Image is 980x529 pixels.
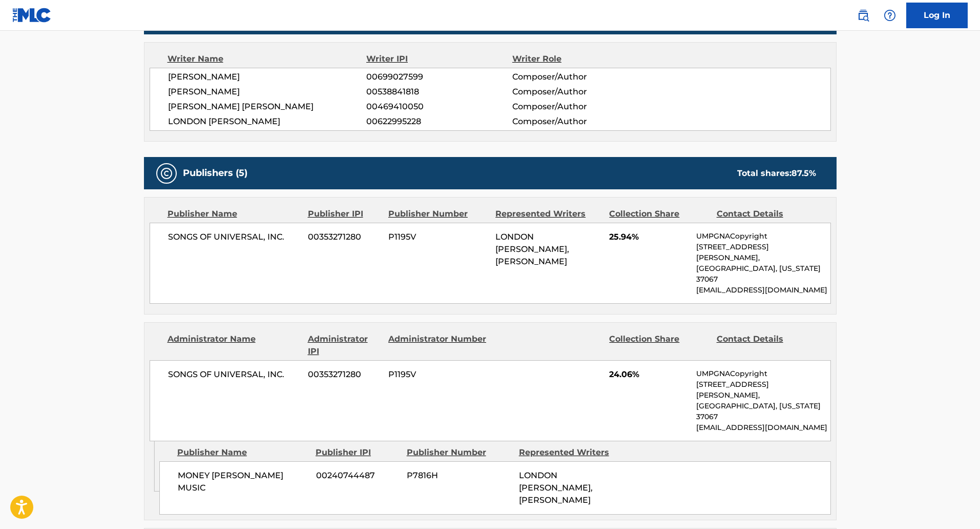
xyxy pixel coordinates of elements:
[407,469,511,482] span: P7816H
[717,208,816,220] div: Contact Details
[609,208,708,220] div: Collection Share
[880,5,900,26] div: Help
[12,8,52,23] img: MLC Logo
[906,3,968,28] a: Log In
[366,53,512,65] div: Writer IPI
[609,333,708,358] div: Collection Share
[168,368,301,381] span: SONGS OF UNIVERSAL, INC.
[308,231,381,243] span: 00353271280
[884,9,896,22] img: help
[183,167,247,179] h5: Publishers (5)
[168,86,367,98] span: [PERSON_NAME]
[609,231,689,243] span: 25.94%
[168,115,367,128] span: LONDON [PERSON_NAME]
[857,9,869,22] img: search
[696,242,830,263] p: [STREET_ADDRESS][PERSON_NAME],
[366,86,512,98] span: 00538841818
[696,379,830,401] p: [STREET_ADDRESS][PERSON_NAME],
[308,333,381,358] div: Administrator IPI
[168,208,300,220] div: Publisher Name
[609,368,689,381] span: 24.06%
[495,232,569,266] span: LONDON [PERSON_NAME], [PERSON_NAME]
[388,208,488,220] div: Publisher Number
[737,167,816,180] div: Total shares:
[388,333,488,358] div: Administrator Number
[512,115,645,128] span: Composer/Author
[696,368,830,379] p: UMPGNACopyright
[791,168,816,178] span: 87.5 %
[388,231,488,243] span: P1195V
[717,333,816,358] div: Contact Details
[407,446,511,459] div: Publisher Number
[366,115,512,128] span: 00622995228
[308,368,381,381] span: 00353271280
[316,469,399,482] span: 00240744487
[512,71,645,83] span: Composer/Author
[177,446,308,459] div: Publisher Name
[519,446,623,459] div: Represented Writers
[696,285,830,296] p: [EMAIL_ADDRESS][DOMAIN_NAME]
[512,101,645,113] span: Composer/Author
[495,208,601,220] div: Represented Writers
[366,71,512,83] span: 00699027599
[519,471,593,505] span: LONDON [PERSON_NAME], [PERSON_NAME]
[853,5,873,26] a: Public Search
[168,53,367,65] div: Writer Name
[696,422,830,433] p: [EMAIL_ADDRESS][DOMAIN_NAME]
[168,101,367,113] span: [PERSON_NAME] [PERSON_NAME]
[366,101,512,113] span: 00469410050
[308,208,381,220] div: Publisher IPI
[696,401,830,422] p: [GEOGRAPHIC_DATA], [US_STATE] 37067
[168,333,300,358] div: Administrator Name
[512,86,645,98] span: Composer/Author
[178,469,308,494] span: MONEY [PERSON_NAME] MUSIC
[168,71,367,83] span: [PERSON_NAME]
[696,231,830,242] p: UMPGNACopyright
[388,368,488,381] span: P1195V
[168,231,301,243] span: SONGS OF UNIVERSAL, INC.
[696,263,830,285] p: [GEOGRAPHIC_DATA], [US_STATE] 37067
[160,167,173,180] img: Publishers
[512,53,645,65] div: Writer Role
[316,446,399,459] div: Publisher IPI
